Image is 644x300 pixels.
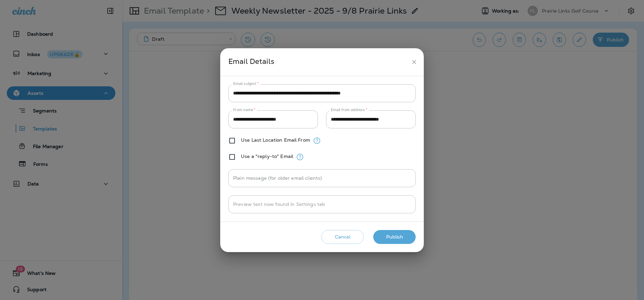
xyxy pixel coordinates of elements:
label: Use a "reply-to" Email [241,154,293,159]
label: From name [233,107,255,112]
label: Email from address [331,107,367,112]
button: Cancel [321,230,364,244]
div: Email Details [228,56,408,68]
button: Publish [373,230,416,244]
label: Email subject [233,81,259,86]
button: close [408,56,420,68]
label: Use Last Location Email From [241,137,310,143]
